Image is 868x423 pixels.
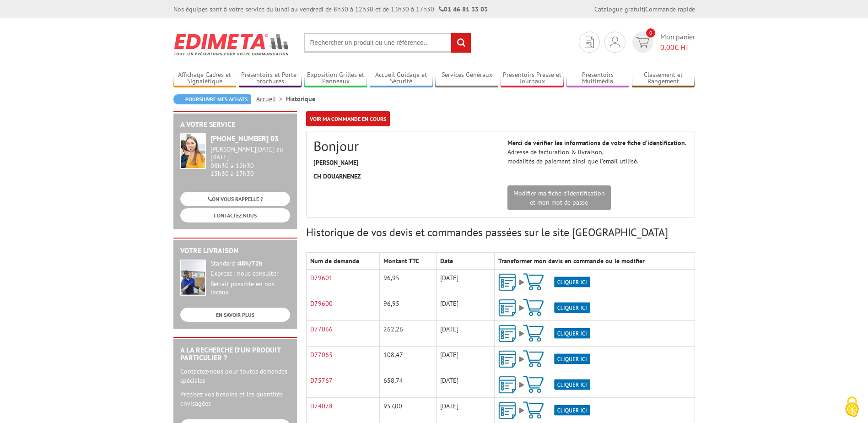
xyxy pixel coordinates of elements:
img: widget-service.jpg [180,133,206,169]
h2: Bonjour [313,138,494,153]
strong: CH DOUARNENEZ [313,172,361,180]
a: Présentoirs Multimédia [566,71,630,86]
a: Affichage Cadres et Signalétique [173,71,237,86]
a: Accueil [256,95,286,103]
a: D77066 [310,325,333,333]
input: Rechercher un produit ou une référence... [304,33,471,53]
a: Classement et Rangement [632,71,695,86]
div: | [594,5,695,14]
span: € HT [660,42,695,53]
img: ajout-vers-panier.png [498,401,590,419]
img: ajout-vers-panier.png [498,350,590,368]
div: 08h30 à 12h30 13h30 à 17h30 [210,146,290,177]
a: D77065 [310,351,333,359]
p: Précisez vos besoins et les quantités envisagées [180,390,290,408]
span: 0,00 [660,43,674,52]
a: Accueil Guidage et Sécurité [370,71,433,86]
td: 658,74 [380,372,436,398]
a: Poursuivre mes achats [173,94,251,104]
td: 108,47 [380,347,436,372]
a: ON VOUS RAPPELLE ? [180,192,290,206]
img: Cookies (fenêtre modale) [841,396,863,418]
th: Num de demande [306,253,380,270]
a: Catalogue gratuit [594,5,644,13]
div: Express : nous consulter [210,270,290,278]
div: [PERSON_NAME][DATE] au [DATE] [210,146,290,161]
a: D75767 [310,376,333,385]
a: D79601 [310,274,333,282]
strong: [PHONE_NUMBER] 03 [210,134,279,143]
th: Transformer mon devis en commande ou le modifier [495,253,695,270]
td: [DATE] [436,372,494,398]
a: EN SAVOIR PLUS [180,308,290,322]
a: Voir ma commande en cours [306,111,390,126]
img: devis rapide [610,37,620,48]
img: ajout-vers-panier.png [498,376,590,394]
img: devis rapide [636,37,649,48]
h3: Historique de vos devis et commandes passées sur le site [GEOGRAPHIC_DATA] [306,227,695,239]
img: ajout-vers-panier.png [498,273,590,291]
td: [DATE] [436,295,494,321]
a: Services Généraux [435,71,498,86]
td: [DATE] [436,347,494,372]
th: Montant TTC [380,253,436,270]
strong: Merci de vérifier les informations de votre fiche d’identification. [507,139,686,147]
button: Cookies (fenêtre modale) [836,392,868,423]
h2: A la recherche d'un produit particulier ? [180,346,290,362]
div: Nos équipes sont à votre service du lundi au vendredi de 8h30 à 12h30 et de 13h30 à 17h30 [173,5,488,14]
a: Présentoirs et Porte-brochures [239,71,302,86]
a: D74078 [310,402,333,410]
span: 0 [646,28,655,38]
a: CONTACTEZ-NOUS [180,208,290,222]
img: devis rapide [585,37,594,48]
td: [DATE] [436,321,494,347]
th: Date [436,253,494,270]
img: Edimeta [173,27,290,61]
a: Exposition Grilles et Panneaux [304,71,367,86]
div: Standard : [210,260,290,268]
a: D79600 [310,299,333,308]
td: [DATE] [436,270,494,295]
div: Retrait possible en nos locaux [210,280,290,297]
strong: [PERSON_NAME] [313,158,359,167]
a: Modifier ma fiche d'identificationet mon mot de passe [507,185,611,210]
h2: A votre service [180,120,290,129]
a: Présentoirs Presse et Journaux [501,71,564,86]
td: 96,95 [380,270,436,295]
a: devis rapide 0 Mon panier 0,00€ HT [630,32,695,53]
p: Adresse de facturation & livraison, modalités de paiement ainsi que l’email utilisé. [507,138,688,166]
p: Contactez-nous pour toutes demandes spéciales [180,367,290,385]
input: rechercher [451,33,471,53]
img: ajout-vers-panier.png [498,325,590,342]
td: 262,26 [380,321,436,347]
img: ajout-vers-panier.png [498,299,590,317]
td: 96,95 [380,295,436,321]
h2: Votre livraison [180,247,290,255]
img: widget-livraison.jpg [180,260,206,296]
strong: 48h/72h [238,259,263,267]
a: Commande rapide [645,5,695,13]
li: Historique [286,94,315,103]
strong: 01 46 81 33 03 [439,5,488,13]
span: Mon panier [660,32,695,53]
